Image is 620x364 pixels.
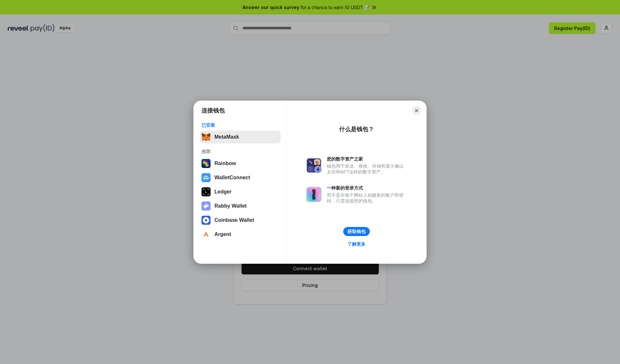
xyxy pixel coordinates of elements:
[201,230,211,239] img: svg+xml,%3Csvg%20width%3D%2228%22%20height%3D%2228%22%20viewBox%3D%220%200%2028%2028%22%20fill%3D...
[214,134,239,140] div: MetaMask
[200,228,281,241] button: Argent
[214,189,232,195] div: Ledger
[344,240,369,248] a: 了解更多
[201,159,211,168] img: svg+xml,%3Csvg%20width%3D%22120%22%20height%3D%22120%22%20viewBox%3D%220%200%20120%20120%22%20fil...
[214,161,236,166] div: Rainbow
[200,171,281,184] button: WalletConnect
[214,175,250,181] div: WalletConnect
[306,158,322,173] img: svg+xml,%3Csvg%20xmlns%3D%22http%3A%2F%2Fwww.w3.org%2F2000%2Fsvg%22%20fill%3D%22none%22%20viewBox...
[200,200,281,212] button: Rabby Wallet
[327,185,407,191] div: 一种新的登录方式
[201,133,211,142] img: svg+xml,%3Csvg%20fill%3D%22none%22%20height%3D%2233%22%20viewBox%3D%220%200%2035%2033%22%20width%...
[214,203,247,209] div: Rabby Wallet
[327,156,407,162] div: 您的数字资产之家
[306,187,322,202] img: svg+xml,%3Csvg%20xmlns%3D%22http%3A%2F%2Fwww.w3.org%2F2000%2Fsvg%22%20fill%3D%22none%22%20viewBox...
[327,163,407,175] div: 钱包用于发送、接收、存储和显示像以太坊和NFT这样的数字资产。
[200,157,281,170] button: Rainbow
[200,214,281,227] button: Coinbase Wallet
[201,202,211,211] img: svg+xml,%3Csvg%20xmlns%3D%22http%3A%2F%2Fwww.w3.org%2F2000%2Fsvg%22%20fill%3D%22none%22%20viewBox...
[214,231,231,237] div: Argent
[201,216,211,225] img: svg+xml,%3Csvg%20width%3D%2228%22%20height%3D%2228%22%20viewBox%3D%220%200%2028%2028%22%20fill%3D...
[343,227,370,236] button: 获取钱包
[201,187,211,196] img: svg+xml,%3Csvg%20xmlns%3D%22http%3A%2F%2Fwww.w3.org%2F2000%2Fsvg%22%20width%3D%2228%22%20height%3...
[200,131,281,143] button: MetaMask
[201,149,279,154] div: 推荐
[327,192,407,204] div: 而不是在每个网站上创建新的账户和密码，只需连接您的钱包。
[339,125,374,133] div: 什么是钱包？
[214,217,254,223] div: Coinbase Wallet
[201,107,225,114] h1: 连接钱包
[347,229,366,234] div: 获取钱包
[201,122,279,128] div: 已安装
[200,185,281,198] button: Ledger
[347,241,366,247] div: 了解更多
[201,173,211,182] img: svg+xml,%3Csvg%20width%3D%2228%22%20height%3D%2228%22%20viewBox%3D%220%200%2028%2028%22%20fill%3D...
[412,106,421,115] button: Close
